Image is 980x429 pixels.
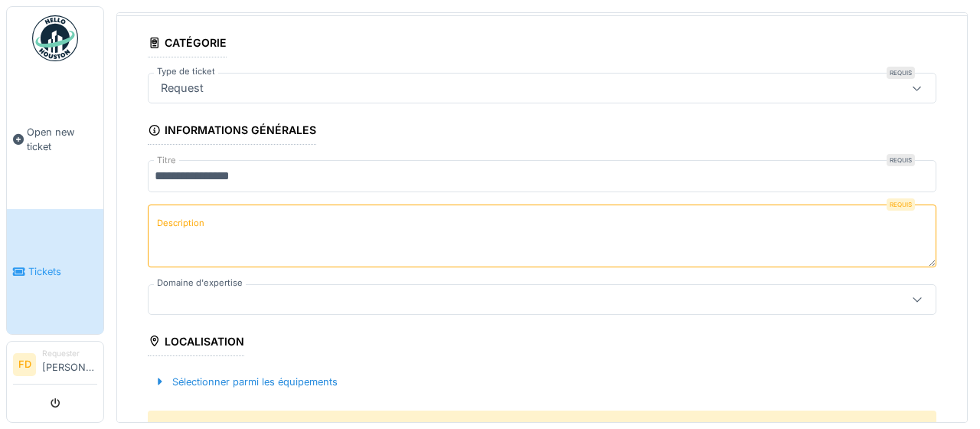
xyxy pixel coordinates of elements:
[887,154,915,166] div: Requis
[154,214,207,233] label: Description
[13,353,36,376] li: FD
[154,277,246,290] label: Domaine d'expertise
[32,15,78,61] img: Badge_color-CXgf-gQk.svg
[42,348,97,381] li: [PERSON_NAME]
[148,372,344,392] div: Sélectionner parmi les équipements
[155,80,210,97] div: Request
[154,65,218,78] label: Type de ticket
[7,70,103,209] a: Open new ticket
[148,119,316,145] div: Informations générales
[42,348,97,359] div: Requester
[148,31,227,57] div: Catégorie
[887,198,915,211] div: Requis
[154,154,179,167] label: Titre
[887,67,915,79] div: Requis
[148,330,244,356] div: Localisation
[7,209,103,334] a: Tickets
[13,348,97,385] a: FD Requester[PERSON_NAME]
[28,264,97,279] span: Tickets
[27,125,97,154] span: Open new ticket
